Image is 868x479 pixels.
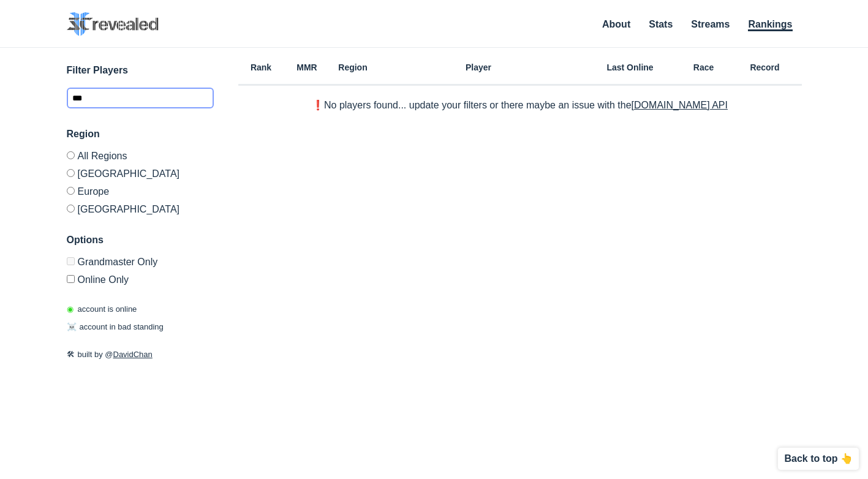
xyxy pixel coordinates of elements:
h3: Filter Players [67,63,214,78]
h6: Rank [238,63,284,72]
span: ◉ [67,304,74,314]
label: [GEOGRAPHIC_DATA] [67,200,214,214]
label: All Regions [67,151,214,164]
h6: Player [376,63,581,72]
h6: Race [679,63,728,72]
a: [DOMAIN_NAME] API [632,100,728,110]
img: SC2 Revealed [67,12,159,36]
h6: MMR [284,63,330,72]
a: Streams [691,19,730,29]
input: [GEOGRAPHIC_DATA] [67,169,75,177]
h6: Record [728,63,802,72]
input: Europe [67,187,75,195]
p: account in bad standing [67,321,164,333]
h3: Options [67,233,214,247]
a: About [602,19,630,29]
span: 🛠 [67,350,75,359]
p: ❗️No players found... update your filters or there maybe an issue with the [312,100,728,110]
a: Stats [649,19,673,29]
label: Only Show accounts currently in Grandmaster [67,257,214,270]
a: DavidChan [113,350,153,359]
label: [GEOGRAPHIC_DATA] [67,164,214,182]
p: built by @ [67,349,214,361]
a: Rankings [748,19,792,31]
h3: Region [67,127,214,141]
label: Europe [67,182,214,200]
input: Online Only [67,275,75,283]
label: Only show accounts currently laddering [67,270,214,285]
input: Grandmaster Only [67,257,75,265]
p: account is online [67,303,137,315]
input: [GEOGRAPHIC_DATA] [67,205,75,213]
input: All Regions [67,151,75,159]
p: Back to top 👆 [784,454,853,464]
h6: Region [330,63,376,72]
span: ☠️ [67,322,77,331]
h6: Last Online [581,63,679,72]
